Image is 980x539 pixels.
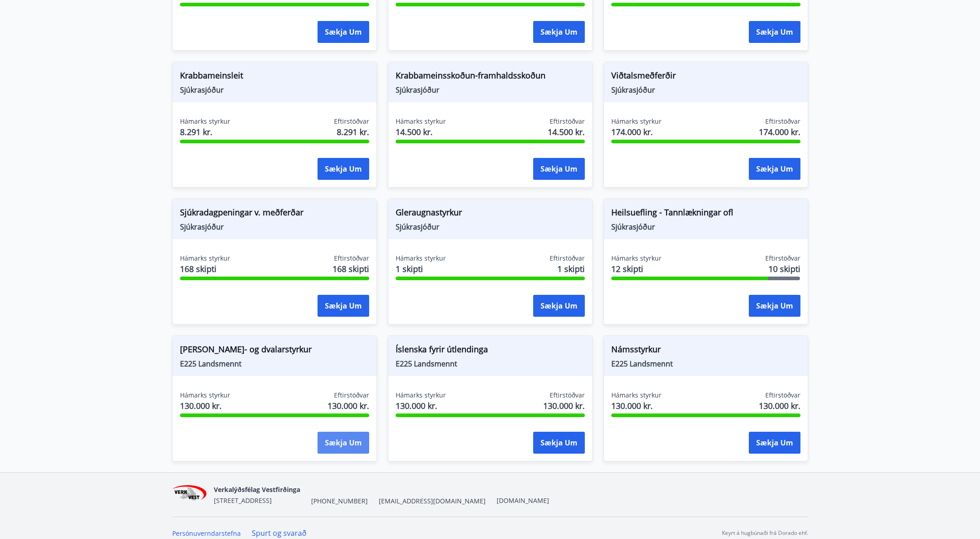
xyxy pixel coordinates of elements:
span: [EMAIL_ADDRESS][DOMAIN_NAME] [379,497,486,506]
button: Sækja um [318,158,369,180]
span: 14.500 kr. [548,126,585,138]
span: 14.500 kr. [396,126,446,138]
button: Sækja um [318,21,369,43]
span: Eftirstöðvar [334,117,369,126]
button: Sækja um [749,295,800,317]
span: 130.000 kr. [180,400,230,412]
span: Eftirstöðvar [550,254,585,263]
button: Sækja um [318,295,369,317]
span: 8.291 kr. [180,126,230,138]
span: 1 skipti [557,263,585,275]
span: Hámarks styrkur [180,254,230,263]
span: Gleraugnastyrkur [396,206,585,222]
span: 10 skipti [768,263,800,275]
span: Eftirstöðvar [334,254,369,263]
a: Spurt og svarað [252,528,307,538]
span: Sjúkrasjóður [180,222,369,232]
span: Sjúkrasjóður [180,85,369,95]
a: Persónuverndarstefna [172,529,241,538]
button: Sækja um [533,295,585,317]
span: Hámarks styrkur [396,254,446,263]
span: 130.000 kr. [611,400,662,412]
span: Viðtalsmeðferðir [611,69,800,85]
span: Verkalýðsfélag Vestfirðinga [214,485,300,494]
button: Sækja um [533,21,585,43]
p: Keyrt á hugbúnaði frá Dorado ehf. [722,529,808,537]
span: Hámarks styrkur [611,117,662,126]
span: Krabbameinsskoðun-framhaldsskoðun [396,69,585,85]
span: 130.000 kr. [543,400,585,412]
span: Hámarks styrkur [180,117,230,126]
span: Sjúkrasjóður [396,85,585,95]
span: Hámarks styrkur [180,391,230,400]
span: Heilsuefling - Tannlækningar ofl [611,206,800,222]
button: Sækja um [533,158,585,180]
span: Eftirstöðvar [334,391,369,400]
button: Sækja um [533,432,585,454]
a: [DOMAIN_NAME] [497,496,549,505]
button: Sækja um [318,432,369,454]
button: Sækja um [749,21,800,43]
span: 174.000 kr. [611,126,662,138]
img: jihgzMk4dcgjRAW2aMgpbAqQEG7LZi0j9dOLAUvz.png [172,485,207,505]
span: 12 skipti [611,263,662,275]
span: 1 skipti [396,263,446,275]
span: E225 Landsmennt [180,359,369,369]
span: Sjúkrasjóður [611,222,800,232]
button: Sækja um [749,432,800,454]
span: Eftirstöðvar [765,391,800,400]
span: Eftirstöðvar [550,117,585,126]
span: Hámarks styrkur [611,254,662,263]
span: 174.000 kr. [759,126,800,138]
button: Sækja um [749,158,800,180]
span: 130.000 kr. [759,400,800,412]
span: Íslenska fyrir útlendinga [396,343,585,359]
span: 130.000 kr. [328,400,369,412]
span: Krabbameinsleit [180,69,369,85]
span: Eftirstöðvar [765,117,800,126]
span: Námsstyrkur [611,343,800,359]
span: [PHONE_NUMBER] [311,497,368,506]
span: 8.291 kr. [337,126,369,138]
span: Eftirstöðvar [765,254,800,263]
span: Hámarks styrkur [396,117,446,126]
span: [PERSON_NAME]- og dvalarstyrkur [180,343,369,359]
span: 168 skipti [333,263,369,275]
span: Eftirstöðvar [550,391,585,400]
span: E225 Landsmennt [611,359,800,369]
span: 130.000 kr. [396,400,446,412]
span: Hámarks styrkur [396,391,446,400]
span: E225 Landsmennt [396,359,585,369]
span: Sjúkrasjóður [611,85,800,95]
span: Sjúkradagpeningar v. meðferðar [180,206,369,222]
span: Hámarks styrkur [611,391,662,400]
span: 168 skipti [180,263,230,275]
span: [STREET_ADDRESS] [214,496,272,505]
span: Sjúkrasjóður [396,222,585,232]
